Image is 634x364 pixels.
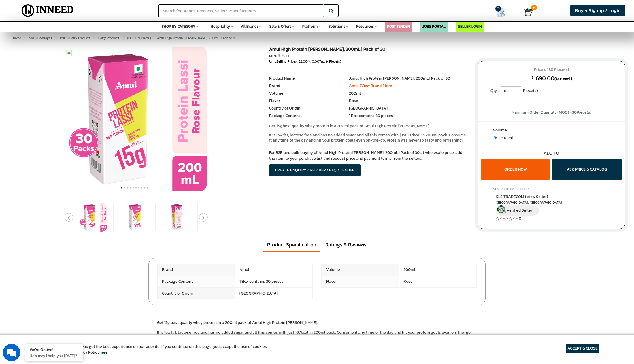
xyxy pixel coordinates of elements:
a: Ratings & Reviews [321,238,371,251]
span: 1 Box contains 30 pieces [235,276,313,287]
li: : [329,76,349,81]
a: Amul (View Brand Store) [349,83,394,89]
span: SHOP BY CATEGORY [162,24,195,29]
button: 9 [143,185,146,191]
li: 1 Box contains 30 pieces [349,113,469,119]
span: > [54,35,57,42]
span: ₹ 690.00 [531,74,554,82]
div: Unit Selling Price: ( Tax ) [269,59,469,64]
a: Cart 0 [524,6,530,18]
span: Amul High Protein [PERSON_NAME], 200mL | Pack of 30 [26,36,236,40]
img: Amul High Protein Rose Lassi, 200mL [163,203,191,232]
span: Minimum Order Quantity (MOQ) = Piece(s) [512,109,592,115]
h4: SHOP FROM SELLER: [493,187,610,191]
button: 7 [137,185,140,191]
button: 1 [120,185,123,191]
span: All Brands [241,24,258,29]
li: 200ml [349,90,469,96]
input: Search for Brands, Products, Sellers, Manufacturers... [158,4,324,17]
p: How may I help you today? [30,353,79,358]
span: Rose [399,276,477,287]
li: [GEOGRAPHIC_DATA] [349,105,469,111]
span: 30 [572,109,577,115]
li: : [329,98,349,104]
img: Amul High Protein Rose Lassi, 200mL [63,47,207,191]
p: It is low fat, lactose free and has no added sugar and all this comes with just 107kcal in 200ml ... [157,330,477,341]
label: Volume [493,127,610,135]
span: Flavor [322,276,399,287]
button: 8 [140,185,143,191]
li: Product Name [269,76,329,81]
button: CREATE ENQUIRY / RFI / RFP / RFQ / TENDER [269,164,361,176]
span: > [121,35,124,42]
button: 4 [129,185,132,191]
li: Country of Origin [269,105,329,111]
span: Platform [302,24,318,29]
span: Verified Seller [507,207,532,213]
span: Dairy Products [98,36,119,40]
span: KLS TRADECOM [496,194,548,200]
li: Brand [269,83,329,89]
a: [PERSON_NAME] [126,35,152,42]
a: Milk & Dairy Products [59,35,91,42]
span: Resources [356,24,374,29]
a: SELLER LOGIN [458,24,482,29]
div: ADD TO [478,150,625,156]
a: JOBS PORTAL [422,24,446,29]
li: : [329,105,349,111]
a: KLS TRADECOM (View Seller) [GEOGRAPHIC_DATA], [GEOGRAPHIC_DATA] Verified Seller [496,194,607,216]
button: 5 [132,185,135,191]
a: Food & Beverages [26,35,53,42]
a: here [99,349,108,355]
img: Cart [524,8,533,16]
span: > [23,36,25,40]
span: Price of 30 Piece(s) [483,65,620,74]
a: Buyer Signup / Login [570,5,625,16]
button: 6 [135,185,137,191]
p: Get 15g best quality whey protein in a 200ml pack of Amul High Protein [PERSON_NAME]. [157,320,477,326]
span: Brand [158,264,235,276]
span: Piece(s) [523,86,538,95]
span: ₹ 23.00 [296,59,307,64]
img: Amul High Protein Rose Lassi, 200mL [120,203,149,232]
a: Home [12,35,22,42]
h1: Amul High Protein [PERSON_NAME], 200mL | Pack of 30 [269,47,469,53]
span: Country of Origin [158,288,235,299]
p: Get 15g best quality whey protein in a 200ml pack of Amul High Protein [PERSON_NAME]. [269,123,469,129]
label: Qty [488,86,500,95]
img: Amul High Protein Rose Lassi, 200mL [78,203,107,232]
img: Inneed.Market [17,3,79,18]
li: : [329,90,349,96]
span: > [153,35,156,42]
a: POST TENDER [387,24,410,29]
button: 2 [123,185,126,191]
div: MRP: [269,53,469,59]
button: 3 [126,185,129,191]
article: ACCEPT & CLOSE [566,344,599,353]
li: Package Content [269,113,329,119]
article: We use cookies to ensure you get the best experience on our website. If you continue on this page... [35,344,268,355]
a: Product Specification [263,238,320,252]
span: Buyer Signup / Login [575,7,621,14]
span: Amul [235,264,313,276]
img: Show My Quotes [497,8,505,17]
span: 0 [531,5,537,10]
span: Volume [322,264,399,276]
span: Hospitality [211,24,230,29]
span: [GEOGRAPHIC_DATA] [235,288,313,299]
span: 200 ml [497,135,513,141]
span: Milk & Dairy Products [60,36,90,40]
li: Rose [349,98,469,104]
span: / Piece(s) [327,59,341,64]
span: Food & Beverages [27,36,52,40]
button: 10 [146,185,149,191]
button: ASK PRICE & CATALOG [552,159,622,180]
a: (0) [517,215,523,221]
li: : [329,113,349,119]
img: inneed-verified-seller-icon.png [497,205,506,214]
li: Volume [269,90,329,96]
span: 200ml [399,264,477,276]
button: Previous [65,213,73,222]
li: Amul High Protein [PERSON_NAME], 200mL | Pack of 30 [349,76,469,81]
span: East Delhi [496,200,607,205]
